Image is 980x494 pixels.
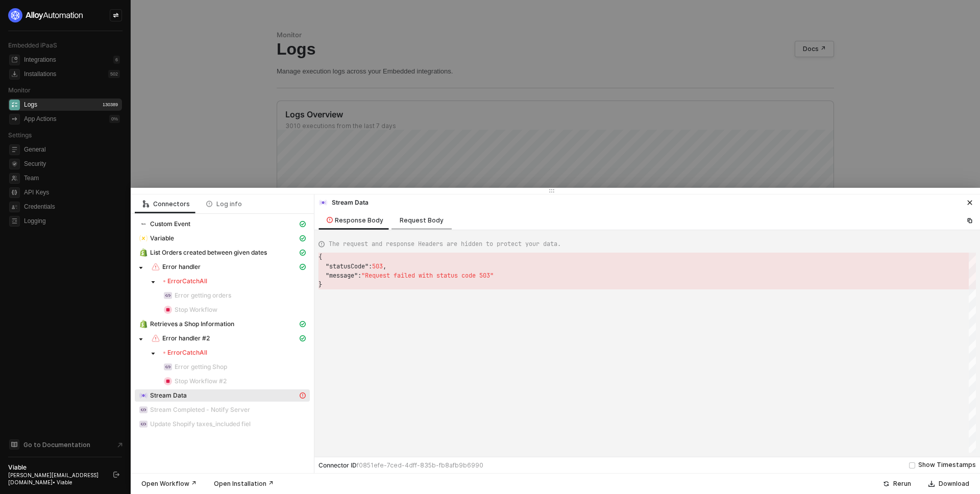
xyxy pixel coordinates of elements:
div: Response Body [327,216,383,225]
span: Error getting orders [159,289,310,302]
div: Error CatchAll [163,349,207,357]
span: Credentials [24,201,120,213]
span: Update Shopify taxes_included fiel [135,418,310,430]
span: icon-cards [300,235,306,241]
span: Stop Workflow [159,304,310,316]
span: Embedded iPaaS [8,41,57,49]
span: Error handler [162,263,201,271]
span: icon-download [928,481,935,487]
span: icon-exclamation [300,392,306,399]
span: Team [24,172,120,184]
span: f0851efe-7ced-4dff-835b-fb8afb9b6990 [357,461,483,469]
span: Security [24,158,120,170]
span: List Orders created between given dates [135,246,310,259]
span: caret-down [151,351,156,356]
span: 503 [372,262,383,270]
span: icon-app-actions [9,114,20,125]
span: Stream Completed - Notify Server [150,406,250,414]
span: logout [113,472,119,478]
div: 502 [108,70,120,78]
div: Connector ID [318,461,483,470]
span: Stream Data [150,391,187,400]
span: Logging [24,215,120,227]
span: integrations [9,55,20,65]
a: logo [8,8,122,22]
span: Stop Workflow #2 [159,375,310,387]
button: Download [922,478,976,490]
div: Rerun [893,480,911,488]
span: "statusCode" [326,262,369,270]
span: Error getting orders [175,291,231,300]
img: integration-icon [139,220,148,228]
span: Retrieves a Shop Information [135,318,310,330]
div: Show Timestamps [918,460,976,470]
span: Settings [8,131,32,139]
button: Rerun [876,478,918,490]
img: integration-icon [152,263,160,271]
div: Stream Data [318,198,369,207]
span: API Keys [24,186,120,199]
div: Open Workflow ↗ [141,480,197,488]
button: Open Workflow ↗ [135,478,203,490]
span: security [9,159,20,169]
img: integration-icon [164,363,172,371]
span: icon-swap [113,12,119,18]
span: caret-down [151,280,156,285]
img: integration-icon [139,320,148,328]
img: integration-icon [139,234,148,242]
span: icon-copy-paste [967,217,973,224]
span: "message" [326,271,358,280]
span: icon-cards [300,321,306,327]
span: logging [9,216,20,227]
span: icon-drag-indicator [549,188,555,194]
div: 130389 [101,101,120,109]
span: Stop Workflow [175,306,217,314]
span: The request and response Headers are hidden to protect your data. [329,239,561,249]
img: integration-icon [139,406,148,414]
img: integration-icon [139,391,148,400]
div: Request Body [400,216,444,225]
span: caret-down [138,337,143,342]
span: Error handler [147,261,310,273]
span: api-key [9,187,20,198]
div: 6 [113,56,120,64]
span: Stream Data [135,389,310,402]
span: Error handler #2 [162,334,210,342]
span: caret-down [138,265,143,270]
span: Variable [135,232,310,244]
div: Connectors [143,200,190,208]
button: Open Installation ↗ [207,478,280,490]
div: Viable [8,463,104,472]
span: { [318,253,322,261]
span: document-arrow [115,440,125,450]
div: [PERSON_NAME][EMAIL_ADDRESS][DOMAIN_NAME] • Viable [8,472,104,486]
span: icon-logic [143,201,149,207]
span: installations [9,69,20,80]
img: integration-icon [164,306,172,314]
span: icon-success-page [883,481,889,487]
span: icon-close [967,200,973,206]
span: Variable [150,234,174,242]
span: Stream Completed - Notify Server [135,404,310,416]
span: Monitor [8,86,31,94]
div: Download [939,480,969,488]
img: integration-icon [139,249,148,257]
div: Log info [206,200,242,208]
span: General [24,143,120,156]
a: Knowledge Base [8,438,122,451]
span: Go to Documentation [23,440,90,449]
div: Integrations [24,56,56,64]
div: Open Installation ↗ [214,480,274,488]
span: : [369,262,372,270]
span: icon-cards [300,250,306,256]
img: integration-icon [319,199,327,207]
div: App Actions [24,115,56,123]
img: integration-icon [152,334,160,342]
span: icon-cards [300,264,306,270]
span: : [358,271,361,280]
span: icon-cards [300,221,306,227]
img: integration-icon [164,377,172,385]
span: team [9,173,20,184]
span: Error getting Shop [175,363,227,371]
div: Logs [24,101,37,109]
